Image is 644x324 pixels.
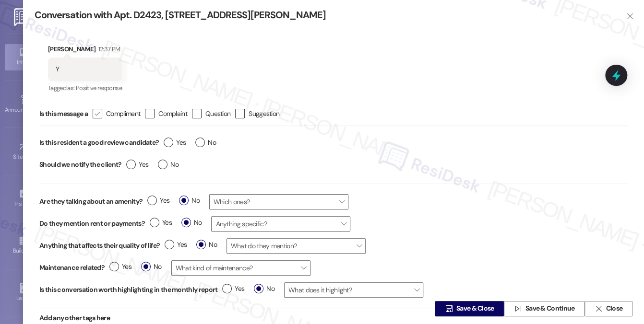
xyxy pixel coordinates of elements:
div: [PERSON_NAME] [48,44,122,58]
span: Positive response [76,84,122,92]
span: No [158,160,179,170]
span: No [195,138,216,148]
span: No [196,240,217,250]
div: Conversation with Apt. D2423, [STREET_ADDRESS][PERSON_NAME] [35,9,610,22]
span: Question [205,109,230,118]
i:  [514,305,521,312]
span: Suggestion [249,109,279,118]
span: No [141,262,162,272]
div: 12:37 PM [96,44,120,54]
span: Yes [165,240,187,250]
span: Yes [222,284,244,294]
span: Close [606,304,622,314]
span: What do they mention? [227,238,366,254]
label: Should we notify the client? [39,157,121,172]
i:  [94,109,100,119]
span: Yes [164,138,186,148]
span: What does it highlight? [284,282,423,298]
label: Is this conversation worth highlighting in the monthly report [39,285,217,295]
span: No [181,218,202,228]
span: Yes [109,262,131,272]
span: Which ones? [209,194,348,209]
button: Close [584,301,632,316]
div: Y [56,64,59,74]
label: Do they mention rent or payments? [39,219,145,229]
span: Yes [126,160,148,170]
button: Save & Close [435,301,504,316]
span: Is this message a [39,109,88,119]
label: Is this resident a good review candidate? [39,135,159,150]
span: Compliment [106,109,140,118]
span: Save & Continue [525,304,575,314]
span: What kind of maintenance? [171,260,310,276]
button: Save & Continue [504,301,584,316]
span: Anything specific? [211,216,350,231]
span: No [179,196,200,206]
div: Tagged as: [48,81,122,95]
label: Maintenance related? [39,263,105,273]
span: Yes [147,196,169,206]
label: Anything that affects their quality of life? [39,241,160,251]
i:  [626,12,633,20]
span: No [254,284,274,294]
span: Yes [150,218,172,228]
i:  [445,305,452,312]
span: Complaint [158,109,187,118]
label: Are they talking about an amenity? [39,197,143,207]
i:  [595,305,602,312]
span: Save & Close [456,304,494,314]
